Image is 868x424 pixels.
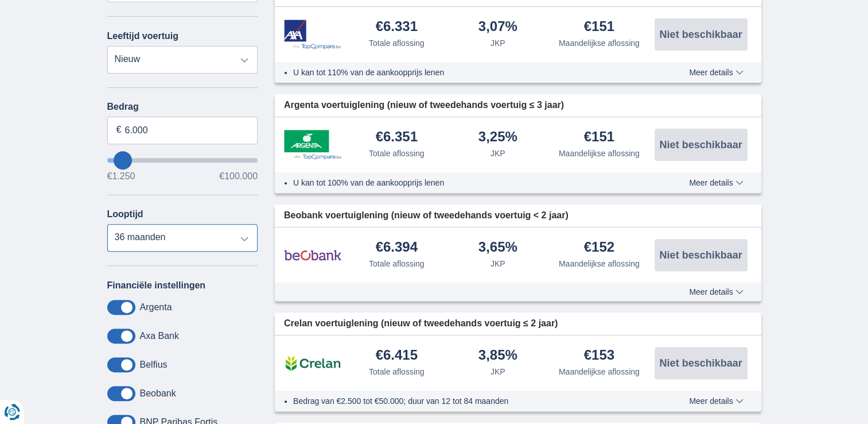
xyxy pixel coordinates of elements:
div: 3,65% [478,240,517,256]
button: Niet beschikbaar [655,347,748,379]
img: product.pl.alt Beobank [284,241,341,269]
div: €151 [584,130,614,145]
span: Meer details [689,288,743,296]
div: €151 [584,20,614,35]
button: Niet beschikbaar [655,18,748,51]
input: wantToBorrow [107,158,258,163]
button: Meer details [680,68,752,77]
label: Beobank [140,388,176,399]
div: 3,85% [478,348,517,364]
li: U kan tot 100% van de aankoopprijs lenen [293,177,647,188]
span: Niet beschikbaar [659,29,742,40]
div: Maandelijkse aflossing [559,37,640,49]
img: product.pl.alt Crelan [284,349,341,377]
button: Meer details [680,396,752,406]
img: product.pl.alt Axa Bank [284,20,341,50]
div: Totale aflossing [369,258,425,269]
span: Meer details [689,397,743,405]
span: € [116,124,122,137]
li: Bedrag van €2.500 tot €50.000; duur van 12 tot 84 maanden [293,395,647,407]
div: JKP [491,258,505,269]
div: €153 [584,348,614,364]
div: Totale aflossing [369,366,425,377]
div: Totale aflossing [369,37,425,49]
label: Bedrag [107,102,258,112]
div: JKP [491,366,505,377]
div: Maandelijkse aflossing [559,148,640,159]
div: Maandelijkse aflossing [559,366,640,377]
label: Belfius [140,360,168,370]
div: 3,07% [478,20,517,35]
div: JKP [491,148,505,159]
li: U kan tot 110% van de aankoopprijs lenen [293,67,647,78]
label: Axa Bank [140,331,179,341]
div: JKP [491,37,505,49]
div: €6.394 [376,240,418,256]
label: Argenta [140,302,172,313]
div: €6.331 [376,20,418,35]
span: Crelan voertuiglening (nieuw of tweedehands voertuig ≤ 2 jaar) [284,317,558,330]
span: Meer details [689,68,743,76]
button: Meer details [680,287,752,296]
label: Leeftijd voertuig [107,31,178,41]
span: Niet beschikbaar [659,140,742,150]
div: Totale aflossing [369,148,425,159]
label: Financiële instellingen [107,280,206,291]
div: €6.351 [376,130,418,145]
img: product.pl.alt Argenta [284,130,341,160]
span: €100.000 [219,172,258,181]
div: €6.415 [376,348,418,364]
div: €152 [584,240,614,256]
span: Beobank voertuiglening (nieuw of tweedehands voertuig < 2 jaar) [284,209,569,222]
div: 3,25% [478,130,517,145]
span: €1.250 [107,172,135,181]
div: Maandelijkse aflossing [559,258,640,269]
span: Niet beschikbaar [659,250,742,260]
label: Looptijd [107,209,143,219]
span: Meer details [689,179,743,187]
span: Argenta voertuiglening (nieuw of tweedehands voertuig ≤ 3 jaar) [284,99,564,112]
span: Niet beschikbaar [659,358,742,368]
button: Niet beschikbaar [655,129,748,161]
button: Niet beschikbaar [655,239,748,271]
button: Meer details [680,178,752,187]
